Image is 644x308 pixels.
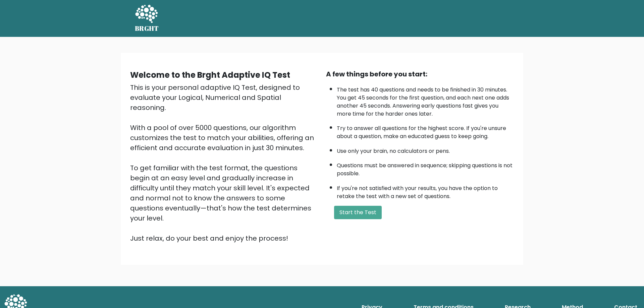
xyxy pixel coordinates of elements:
[130,69,290,80] b: Welcome to the Brght Adaptive IQ Test
[337,158,514,178] li: Questions must be answered in sequence; skipping questions is not possible.
[337,144,514,155] li: Use only your brain, no calculators or pens.
[337,121,514,140] li: Try to answer all questions for the highest score. If you're unsure about a question, make an edu...
[337,82,514,118] li: The test has 40 questions and needs to be finished in 30 minutes. You get 45 seconds for the firs...
[135,3,159,34] a: BRGHT
[326,69,514,79] div: A few things before you start:
[334,206,382,219] button: Start the Test
[135,24,159,33] h5: BRGHT
[337,181,514,200] li: If you're not satisfied with your results, you have the option to retake the test with a new set ...
[130,82,318,243] div: This is your personal adaptive IQ Test, designed to evaluate your Logical, Numerical and Spatial ...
